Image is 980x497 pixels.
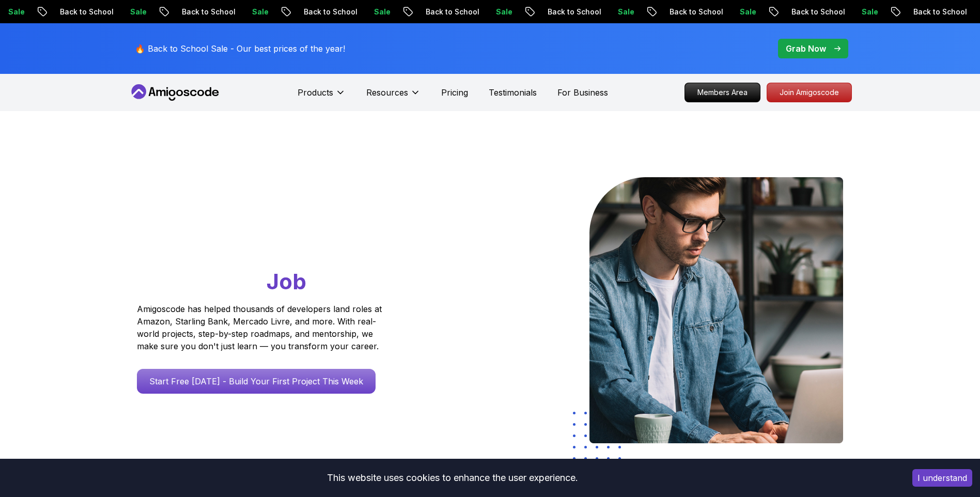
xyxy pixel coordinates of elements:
[779,7,849,17] p: Back to School
[535,7,605,17] p: Back to School
[483,7,516,17] p: Sale
[47,7,117,17] p: Back to School
[557,86,608,99] a: For Business
[912,469,972,487] button: Accept cookies
[137,177,422,297] h1: Go From Learning to Hired: Master Java, Spring Boot & Cloud Skills That Get You the
[685,83,760,102] p: Members Area
[169,7,239,17] p: Back to School
[605,7,638,17] p: Sale
[298,86,346,107] button: Products
[366,86,421,107] button: Resources
[657,7,727,17] p: Back to School
[366,86,408,99] p: Resources
[413,7,483,17] p: Back to School
[767,83,852,102] a: Join Amigoscode
[489,86,537,99] a: Testimonials
[441,86,468,99] a: Pricing
[298,86,333,99] p: Products
[900,7,971,17] p: Back to School
[685,83,760,102] a: Members Area
[849,7,882,17] p: Sale
[117,7,150,17] p: Sale
[589,177,843,443] img: hero
[267,268,306,294] span: Job
[239,7,272,17] p: Sale
[361,7,394,17] p: Sale
[291,7,361,17] p: Back to School
[8,467,897,489] div: This website uses cookies to enhance the user experience.
[135,42,345,55] p: 🔥 Back to School Sale - Our best prices of the year!
[137,369,376,394] a: Start Free [DATE] - Build Your First Project This Week
[137,303,385,352] p: Amigoscode has helped thousands of developers land roles at Amazon, Starling Bank, Mercado Livre,...
[786,42,826,55] p: Grab Now
[767,83,851,102] p: Join Amigoscode
[727,7,760,17] p: Sale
